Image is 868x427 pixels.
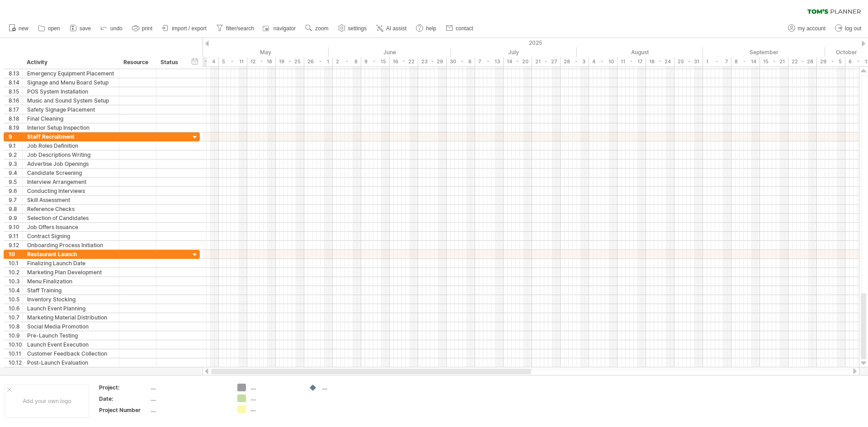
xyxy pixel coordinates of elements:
[27,141,114,150] div: Job Roles Definition
[99,395,149,403] div: Date:
[9,196,22,204] div: 9.7
[27,340,114,349] div: Launch Event Execution
[276,57,304,66] div: 19 - 25
[9,277,22,286] div: 10.3
[27,178,114,186] div: Interview Arrangement
[36,23,63,34] a: open
[214,23,257,34] a: filter/search
[261,23,298,34] a: navigator
[447,57,475,66] div: 30 - 6
[9,69,22,78] div: 8.13
[27,114,114,123] div: Final Cleaning
[561,57,589,66] div: 28 - 3
[27,205,114,213] div: Reference Checks
[27,223,114,231] div: Job Offers Issuance
[9,160,22,168] div: 9.3
[786,23,828,34] a: my account
[123,58,151,67] div: Resource
[9,331,22,340] div: 10.9
[27,304,114,313] div: Launch Event Planning
[250,405,300,413] div: ....
[589,57,618,66] div: 4 - 10
[374,23,409,34] a: AI assist
[27,241,114,249] div: Onboarding Process Initiation
[27,322,114,331] div: Social Media Promotion
[322,384,371,391] div: ....
[390,57,418,66] div: 16 - 22
[9,132,22,141] div: 9
[27,169,114,177] div: Candidate Screening
[80,25,91,32] span: save
[9,232,22,240] div: 9.11
[451,47,577,57] div: July 2025
[788,57,817,66] div: 22 - 28
[27,69,114,78] div: Emergency Equipment Placement
[27,132,114,141] div: Staff Recruitment
[9,178,22,186] div: 9.5
[9,150,22,159] div: 9.2
[703,57,731,66] div: 1 - 7
[9,340,22,349] div: 10.10
[98,23,125,34] a: undo
[9,223,22,231] div: 9.10
[731,57,760,66] div: 8 - 14
[19,25,28,32] span: new
[9,322,22,331] div: 10.8
[532,57,561,66] div: 21 - 27
[250,394,300,402] div: ....
[27,286,114,295] div: Staff Training
[27,259,114,267] div: Finalizing Launch Date
[110,25,123,32] span: undo
[9,358,22,367] div: 10.12
[336,23,369,34] a: settings
[386,25,406,32] span: AI assist
[646,57,675,66] div: 18 - 24
[9,87,22,96] div: 8.15
[27,187,114,195] div: Conducting Interviews
[27,196,114,204] div: Skill Assessment
[9,78,22,87] div: 8.14
[172,25,207,32] span: import / export
[618,57,646,66] div: 11 - 17
[67,23,94,34] a: save
[817,57,845,66] div: 29 - 5
[315,25,328,32] span: zoom
[190,57,219,66] div: 28 - 4
[504,57,532,66] div: 14 - 20
[151,406,226,414] div: ....
[27,150,114,159] div: Job Descriptions Writing
[9,259,22,267] div: 10.1
[203,47,329,57] div: May 2025
[426,25,436,32] span: help
[247,57,276,66] div: 12 - 18
[329,47,451,57] div: June 2025
[151,395,226,403] div: ....
[798,25,826,32] span: my account
[250,384,300,391] div: ....
[760,57,788,66] div: 15 - 21
[361,57,390,66] div: 9 - 15
[27,268,114,277] div: Marketing Plan Development
[160,23,209,34] a: import / export
[48,25,60,32] span: open
[27,96,114,105] div: Music and Sound System Setup
[27,78,114,87] div: Signage and Menu Board Setup
[27,214,114,222] div: Selection of Candidates
[9,205,22,213] div: 9.8
[151,384,226,391] div: ....
[130,23,155,34] a: print
[303,23,331,34] a: zoom
[160,58,180,67] div: Status
[9,169,22,177] div: 9.4
[27,331,114,340] div: Pre-Launch Testing
[99,406,149,414] div: Project Number
[5,384,89,418] div: Add your own logo
[99,384,149,391] div: Project:
[304,57,333,66] div: 26 - 1
[27,105,114,114] div: Safety Signage Placement
[9,187,22,195] div: 9.6
[6,23,31,34] a: new
[9,304,22,313] div: 10.6
[9,141,22,150] div: 9.1
[219,57,247,66] div: 5 - 11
